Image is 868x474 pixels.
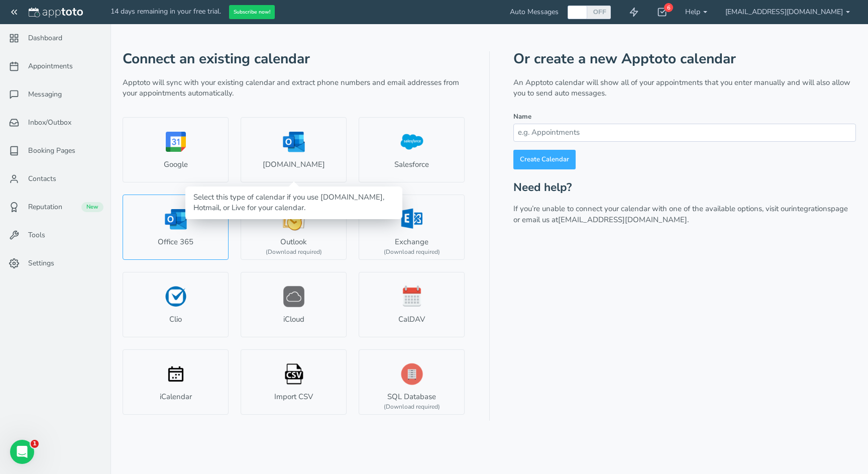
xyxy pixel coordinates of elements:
[593,8,607,16] label: OFF
[28,202,62,212] span: Reputation
[28,33,62,43] span: Dashboard
[193,192,394,214] div: Select this type of calendar if you use [DOMAIN_NAME], Hotmail, or Live for your calendar.
[29,8,83,18] img: logo-apptoto--white.svg
[123,51,465,67] h1: Connect an existing calendar
[28,258,54,268] span: Settings
[241,349,347,415] a: Import CSV
[513,112,531,122] label: Name
[359,195,465,260] a: Exchange
[28,146,75,156] span: Booking Pages
[513,181,856,194] h2: Need help?
[791,204,831,214] a: integrations
[123,117,229,182] a: Google
[359,349,465,415] a: SQL Database
[81,202,103,212] div: New
[123,195,229,260] a: Office 365
[359,117,465,182] a: Salesforce
[229,5,275,20] button: Subscribe now!
[510,7,559,17] span: Auto Messages
[384,403,440,411] div: (Download required)
[384,248,440,256] div: (Download required)
[513,51,856,67] h1: Or create a new Apptoto calendar
[513,150,576,169] a: Create Calendar
[266,248,322,256] div: (Download required)
[513,124,856,141] input: e.g. Appointments
[28,89,62,100] span: Messaging
[28,230,45,240] span: Tools
[664,3,673,12] div: 6
[558,215,689,225] a: [EMAIL_ADDRESS][DOMAIN_NAME].
[31,440,39,448] span: 1
[123,77,465,99] p: Apptoto will sync with your existing calendar and extract phone numbers and email addresses from ...
[241,117,347,182] a: [DOMAIN_NAME]
[123,349,229,415] a: iCalendar
[513,77,856,99] p: An Apptoto calendar will show all of your appointments that you enter manually and will also allo...
[241,272,347,337] a: iCloud
[28,174,56,184] span: Contacts
[111,7,221,16] span: 14 days remaining in your free trial.
[123,272,229,337] a: Clio
[28,118,71,128] span: Inbox/Outbox
[28,61,73,71] span: Appointments
[359,272,465,337] a: CalDAV
[10,440,34,464] iframe: Intercom live chat
[241,195,347,260] a: Outlook
[513,204,856,225] p: If you’re unable to connect your calendar with one of the available options, visit our page or em...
